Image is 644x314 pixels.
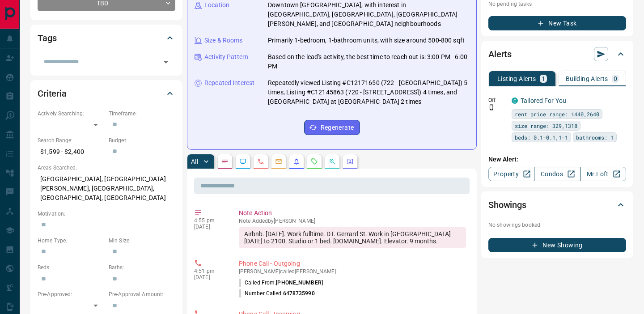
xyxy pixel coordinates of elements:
[268,36,465,45] p: Primarily 1-bedroom, 1-bathroom units, with size around 500-800 sqft
[38,164,175,172] p: Areas Searched:
[488,47,512,61] h2: Alerts
[283,290,315,297] span: 6478735990
[194,224,225,230] p: [DATE]
[488,167,534,181] a: Property
[109,290,175,298] p: Pre-Approval Amount:
[304,120,360,135] button: Regenerate
[191,158,198,165] p: All
[38,136,104,144] p: Search Range:
[204,52,248,62] p: Activity Pattern
[534,167,580,181] a: Condos
[109,136,175,144] p: Budget:
[276,280,323,286] span: [PHONE_NUMBER]
[576,133,614,142] span: bathrooms: 1
[38,290,104,298] p: Pre-Approved:
[488,104,495,110] svg: Push Notification Only
[488,155,626,164] p: New Alert:
[515,133,568,142] span: beds: 0.1-0.1,1-1
[38,210,175,218] p: Motivation:
[347,158,354,165] svg: Agent Actions
[38,110,104,118] p: Actively Searching:
[515,110,599,119] span: rent price range: 1440,2640
[38,86,67,101] h2: Criteria
[488,16,626,30] button: New Task
[268,52,469,71] p: Based on the lead's activity, the best time to reach out is: 3:00 PM - 6:00 PM
[239,218,466,224] p: Note Added by [PERSON_NAME]
[515,121,577,130] span: size range: 329,1318
[194,274,225,280] p: [DATE]
[257,158,264,165] svg: Calls
[38,83,175,104] div: Criteria
[239,279,323,287] p: Called From:
[488,198,526,212] h2: Showings
[204,36,243,45] p: Size & Rooms
[488,194,626,216] div: Showings
[275,158,282,165] svg: Emails
[239,227,466,248] div: Airbnb. [DATE]. Work fulltime. DT. Gerrard St. Work in [GEOGRAPHIC_DATA] [DATE] to 2100. Studio o...
[204,78,254,88] p: Repeated Interest
[488,221,626,229] p: No showings booked
[293,158,300,165] svg: Listing Alerts
[268,0,469,29] p: Downtown [GEOGRAPHIC_DATA], with interest in [GEOGRAPHIC_DATA], [GEOGRAPHIC_DATA], [GEOGRAPHIC_DA...
[268,78,469,106] p: Repeatedly viewed Listing #C12171650 (722 - [GEOGRAPHIC_DATA]) 5 times, Listing #C12145863 (720 -...
[542,76,545,82] p: 1
[204,0,229,10] p: Location
[614,76,617,82] p: 0
[329,158,336,165] svg: Opportunities
[38,172,175,205] p: [GEOGRAPHIC_DATA], [GEOGRAPHIC_DATA][PERSON_NAME], [GEOGRAPHIC_DATA], [GEOGRAPHIC_DATA], [GEOGRAP...
[38,263,104,272] p: Beds:
[488,96,506,104] p: Off
[38,237,104,245] p: Home Type:
[497,76,536,82] p: Listing Alerts
[239,289,315,297] p: Number Called:
[109,263,175,272] p: Baths:
[566,76,608,82] p: Building Alerts
[488,43,626,65] div: Alerts
[239,268,466,275] p: [PERSON_NAME] called [PERSON_NAME]
[239,208,466,218] p: Note Action
[239,259,466,268] p: Phone Call - Outgoing
[221,158,229,165] svg: Notes
[311,158,318,165] svg: Requests
[109,110,175,118] p: Timeframe:
[194,268,225,274] p: 4:51 pm
[160,56,172,68] button: Open
[239,158,246,165] svg: Lead Browsing Activity
[109,237,175,245] p: Min Size:
[580,167,626,181] a: Mr.Loft
[488,238,626,252] button: New Showing
[194,217,225,224] p: 4:55 pm
[38,144,104,159] p: $1,599 - $2,400
[38,27,175,49] div: Tags
[521,97,566,104] a: Tailored For You
[38,31,56,45] h2: Tags
[512,98,518,104] div: condos.ca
